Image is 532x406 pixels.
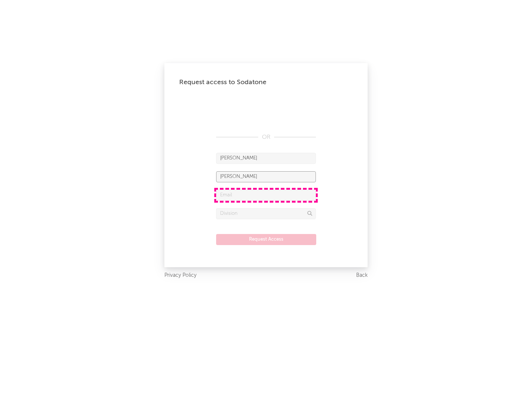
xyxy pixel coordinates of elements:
[216,133,316,142] div: OR
[179,78,353,87] div: Request access to Sodatone
[216,208,316,219] input: Division
[164,271,197,280] a: Privacy Policy
[356,271,368,280] a: Back
[216,234,316,245] button: Request Access
[216,190,316,201] input: Email
[216,171,316,182] input: Last Name
[216,153,316,164] input: First Name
